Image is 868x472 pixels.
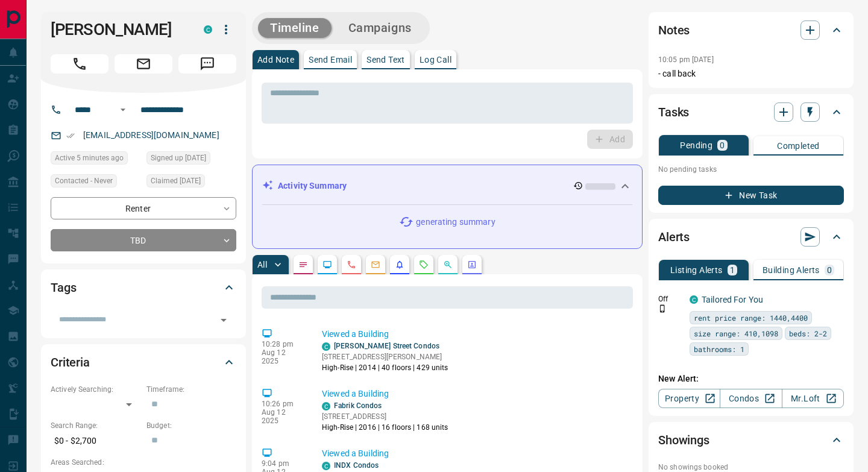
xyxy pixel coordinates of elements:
[178,54,236,74] span: Message
[262,459,304,468] p: 9:04 pm
[262,175,632,197] div: Activity Summary
[51,353,90,372] h2: Criteria
[51,278,76,297] h2: Tags
[763,266,820,274] p: Building Alerts
[51,420,140,431] p: Search Range:
[334,342,439,350] a: [PERSON_NAME] Street Condos
[151,152,206,164] span: Signed up [DATE]
[322,260,332,269] svg: Lead Browsing Activity
[443,260,453,269] svg: Opportunities
[730,266,735,274] p: 1
[322,447,628,460] p: Viewed a Building
[670,266,723,274] p: Listing Alerts
[51,229,236,251] div: TBD
[419,260,429,269] svg: Requests
[658,430,709,450] h2: Showings
[322,462,330,470] div: condos.ca
[777,142,820,150] p: Completed
[658,373,844,385] p: New Alert:
[658,20,690,40] h2: Notes
[658,102,689,122] h2: Tasks
[322,328,628,341] p: Viewed a Building
[215,312,232,329] button: Open
[146,151,236,168] div: Mon Dec 09 2019
[334,461,379,470] a: INDX Condos
[658,68,844,80] p: - call back
[262,340,304,348] p: 10:28 pm
[322,411,448,422] p: [STREET_ADDRESS]
[336,18,424,38] button: Campaigns
[467,260,477,269] svg: Agent Actions
[51,151,140,168] div: Tue Aug 12 2025
[720,141,725,149] p: 0
[115,54,172,74] span: Email
[146,420,236,431] p: Budget:
[322,402,330,411] div: condos.ca
[258,18,332,38] button: Timeline
[116,102,130,117] button: Open
[322,362,448,373] p: High-Rise | 2014 | 40 floors | 429 units
[827,266,832,274] p: 0
[51,54,108,74] span: Call
[257,260,267,269] p: All
[694,343,744,355] span: bathrooms: 1
[262,400,304,408] p: 10:26 pm
[322,422,448,433] p: High-Rise | 2016 | 16 floors | 168 units
[366,55,405,64] p: Send Text
[322,342,330,351] div: condos.ca
[680,141,712,149] p: Pending
[51,457,236,468] p: Areas Searched:
[298,260,308,269] svg: Notes
[257,55,294,64] p: Add Note
[658,426,844,455] div: Showings
[720,389,782,408] a: Condos
[658,160,844,178] p: No pending tasks
[322,388,628,400] p: Viewed a Building
[690,295,698,304] div: condos.ca
[658,186,844,205] button: New Task
[658,98,844,127] div: Tasks
[262,348,304,365] p: Aug 12 2025
[658,227,690,247] h2: Alerts
[694,327,778,339] span: size range: 410,1098
[658,222,844,251] div: Alerts
[146,174,236,191] div: Thu Mar 20 2025
[83,130,219,140] a: [EMAIL_ADDRESS][DOMAIN_NAME]
[51,348,236,377] div: Criteria
[51,20,186,39] h1: [PERSON_NAME]
[334,401,382,410] a: Fabrik Condos
[66,131,75,140] svg: Email Verified
[204,25,212,34] div: condos.ca
[416,216,495,228] p: generating summary
[658,389,720,408] a: Property
[278,180,347,192] p: Activity Summary
[694,312,808,324] span: rent price range: 1440,4400
[309,55,352,64] p: Send Email
[151,175,201,187] span: Claimed [DATE]
[702,295,763,304] a: Tailored For You
[55,175,113,187] span: Contacted - Never
[262,408,304,425] p: Aug 12 2025
[658,55,714,64] p: 10:05 pm [DATE]
[51,197,236,219] div: Renter
[782,389,844,408] a: Mr.Loft
[395,260,404,269] svg: Listing Alerts
[322,351,448,362] p: [STREET_ADDRESS][PERSON_NAME]
[789,327,827,339] span: beds: 2-2
[420,55,451,64] p: Log Call
[658,16,844,45] div: Notes
[51,384,140,395] p: Actively Searching:
[658,304,667,313] svg: Push Notification Only
[371,260,380,269] svg: Emails
[658,294,682,304] p: Off
[55,152,124,164] span: Active 5 minutes ago
[146,384,236,395] p: Timeframe:
[347,260,356,269] svg: Calls
[51,273,236,302] div: Tags
[51,431,140,451] p: $0 - $2,700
